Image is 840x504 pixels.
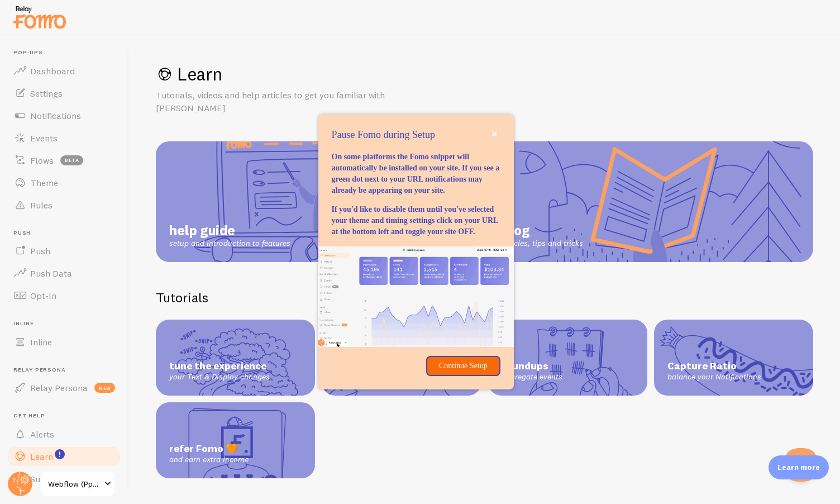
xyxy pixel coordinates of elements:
[7,149,122,172] a: Flows beta
[489,128,500,140] button: close,
[156,141,481,262] a: help guide setup and introduction to features
[426,356,500,376] button: Continue Setup
[7,82,122,104] a: Settings
[7,127,122,149] a: Events
[784,448,818,482] iframe: Help Scout Beacon - Open
[30,65,75,77] span: Dashboard
[502,372,634,382] span: aggregate events
[30,429,54,440] span: Alerts
[7,240,122,262] a: Push
[332,128,500,142] p: Pause Fomo during Setup
[60,155,83,165] span: beta
[156,63,813,85] h1: Learn
[48,477,101,491] span: Webflow (Ppdev)
[7,468,122,490] a: Support
[488,141,814,262] a: blog articles, tips and tricks
[7,60,122,82] a: Dashboard
[7,194,122,216] a: Rules
[94,383,115,393] span: new
[30,336,52,348] span: Inline
[7,104,122,127] a: Notifications
[169,360,302,373] span: tune the experience
[502,222,583,239] span: blog
[7,331,122,353] a: Inline
[13,367,122,374] span: Relay Persona
[30,245,50,256] span: Push
[169,455,302,465] span: and earn extra income
[30,88,63,99] span: Settings
[13,412,122,420] span: Get Help
[777,462,820,473] p: Learn more
[332,151,500,196] p: On some platforms the Fomo snippet will automatically be installed on your site. If you see a gre...
[7,172,122,194] a: Theme
[7,262,122,284] a: Push Data
[169,222,290,239] span: help guide
[169,443,302,455] span: refer Fomo 🧡
[30,132,58,144] span: Events
[30,451,53,462] span: Learn
[30,177,58,188] span: Theme
[55,449,65,459] svg: <p>Watch New Feature Tutorials!</p>
[769,455,829,479] div: Learn more
[332,204,500,237] p: If you'd like to disable them until you've selected your theme and timing settings click on your ...
[318,115,514,389] div: Pause Fomo during Setup
[13,49,122,56] span: Pop-ups
[30,290,56,301] span: Opt-In
[7,423,122,445] a: Alerts
[30,155,54,166] span: Flows
[667,372,800,382] span: balance your Notifications
[13,320,122,327] span: Inline
[12,3,68,31] img: fomo-relay-logo-orange.svg
[30,382,88,393] span: Relay Persona
[502,239,583,249] span: articles, tips and tricks
[156,289,813,306] h2: Tutorials
[30,268,72,279] span: Push Data
[13,230,122,237] span: Push
[7,284,122,307] a: Opt-In
[30,110,81,121] span: Notifications
[169,239,290,249] span: setup and introduction to features
[667,360,800,373] span: Capture Ratio
[156,89,424,115] p: Tutorials, videos and help articles to get you familiar with [PERSON_NAME]
[7,445,122,468] a: Learn
[433,360,493,372] p: Continue Setup
[40,470,116,497] a: Webflow (Ppdev)
[169,372,302,382] span: your Text & Display changes
[502,360,634,373] span: roundups
[30,199,52,211] span: Rules
[7,377,122,399] a: Relay Persona new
